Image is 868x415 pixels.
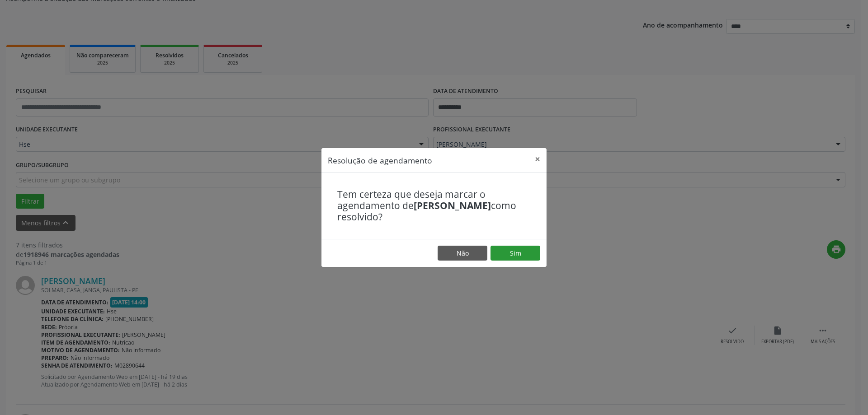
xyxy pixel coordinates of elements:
[438,246,487,261] button: Não
[337,189,531,223] h4: Tem certeza que deseja marcar o agendamento de como resolvido?
[414,199,491,212] b: [PERSON_NAME]
[328,154,432,166] h5: Resolução de agendamento
[491,246,540,261] button: Sim
[528,148,547,170] button: Close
